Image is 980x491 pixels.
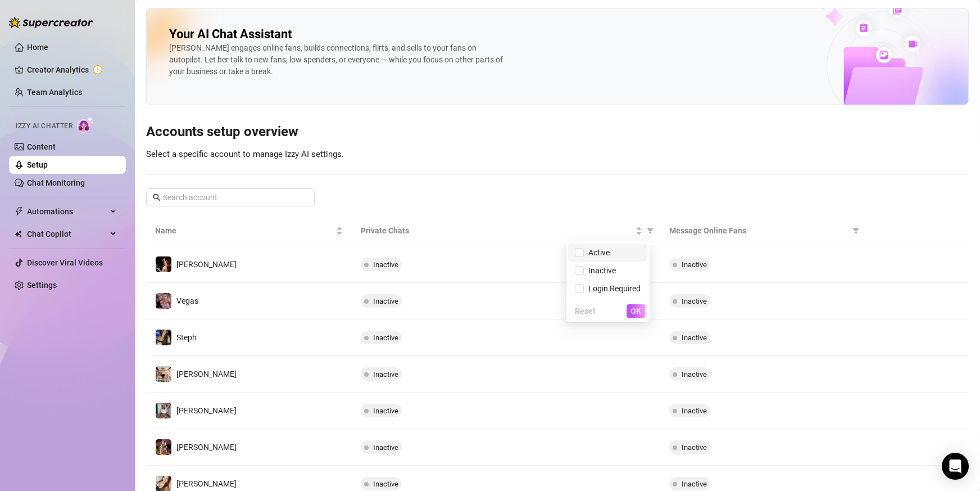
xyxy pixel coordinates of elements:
img: Jill [156,439,171,455]
a: Creator Analytics exclamation-circle [27,61,117,79]
button: OK [627,304,645,318]
span: OK [630,307,641,316]
div: [PERSON_NAME] engages online fans, builds connections, flirts, and sells to your fans on autopilo... [169,42,506,78]
a: Settings [27,281,57,290]
a: Content [27,142,56,151]
span: [PERSON_NAME] [176,479,237,488]
span: [PERSON_NAME] [176,406,237,415]
span: Automations [27,202,107,220]
img: Steph [156,330,171,345]
span: filter [850,222,861,239]
span: search [153,193,161,201]
th: Private Chats [352,215,660,246]
span: Steph [176,333,197,342]
a: Home [27,43,48,52]
span: Izzy AI Chatter [16,121,72,132]
span: Inactive [373,260,398,269]
span: Inactive [682,407,707,415]
span: Inactive [682,480,707,488]
span: [PERSON_NAME] [176,260,237,269]
h3: Accounts setup overview [146,123,969,141]
span: Message Online Fans [669,224,848,237]
span: Private Chats [361,224,633,237]
span: filter [647,227,654,234]
a: Discover Viral Videos [27,258,103,267]
img: logo-BBDzfeDw.svg [9,17,93,28]
img: Dana [156,366,171,382]
span: [PERSON_NAME] [176,443,237,452]
span: Inactive [373,297,398,305]
span: filter [645,222,656,239]
div: Open Intercom Messenger [942,453,969,480]
span: Inactive [682,370,707,379]
span: filter [852,227,859,234]
img: AI Chatter [77,116,94,133]
span: Inactive [373,443,398,452]
a: Team Analytics [27,88,82,97]
span: Login Required [584,284,641,293]
span: Inactive [682,443,707,452]
span: thunderbolt [15,207,24,216]
span: Inactive [373,480,398,488]
span: [PERSON_NAME] [176,370,237,379]
span: Inactive [584,266,616,275]
span: Select a specific account to manage Izzy AI settings. [146,149,344,159]
span: Vegas [176,296,198,305]
h2: Your AI Chat Assistant [169,26,292,42]
span: Inactive [682,334,707,342]
th: Name [146,215,352,246]
img: Sara [156,403,171,418]
img: Vegas [156,293,171,309]
img: Chat Copilot [15,230,22,238]
span: Inactive [373,407,398,415]
a: Chat Monitoring [27,178,85,187]
span: Inactive [373,334,398,342]
span: Active [584,248,610,257]
a: Setup [27,160,48,169]
span: Inactive [682,260,707,269]
span: Inactive [373,370,398,379]
img: Leah [156,256,171,272]
span: Inactive [682,297,707,305]
span: Name [155,224,334,237]
span: Chat Copilot [27,225,107,243]
input: Search account [163,191,299,204]
button: Reset [570,304,600,318]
